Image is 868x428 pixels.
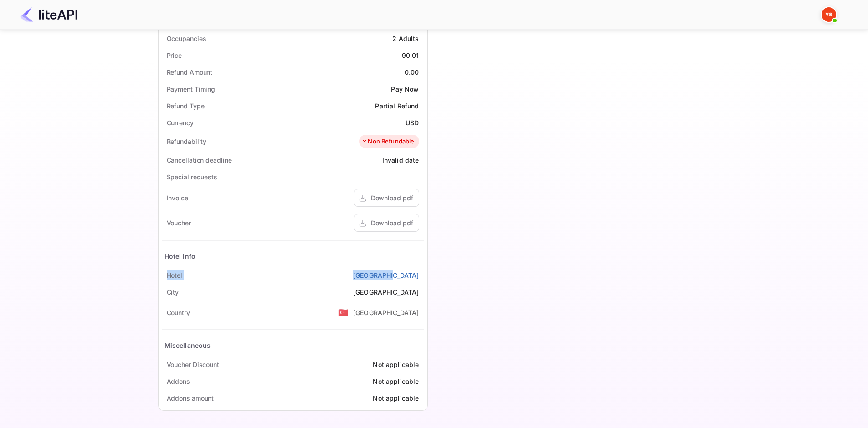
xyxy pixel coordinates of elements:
img: Yandex Support [822,7,836,22]
div: Hotel Info [164,251,196,261]
div: Refund Type [167,101,205,111]
div: Voucher [167,218,191,228]
div: 2 Adults [392,34,419,43]
div: Cancellation deadline [167,155,232,165]
div: Refund Amount [167,67,213,77]
div: Invalid date [382,155,419,165]
div: Download pdf [371,218,413,228]
div: Currency [167,118,194,127]
div: Special requests [167,172,217,182]
div: Not applicable [373,393,419,403]
div: 90.01 [402,51,419,60]
div: Price [167,51,182,60]
div: Partial Refund [375,101,419,111]
div: Refundability [167,137,207,146]
div: Download pdf [371,193,413,203]
div: Country [167,308,190,317]
div: Invoice [167,193,188,203]
div: City [167,287,179,297]
div: Miscellaneous [164,341,211,350]
div: [GEOGRAPHIC_DATA] [353,308,419,317]
div: Addons amount [167,393,214,403]
div: Pay Now [391,84,419,94]
div: USD [406,118,419,127]
div: Not applicable [373,360,419,369]
div: [GEOGRAPHIC_DATA] [353,287,419,297]
div: Addons [167,377,190,386]
div: Occupancies [167,34,206,43]
div: Not applicable [373,377,419,386]
span: United States [338,304,349,321]
img: LiteAPI Logo [20,7,77,22]
div: Non Refundable [361,137,414,146]
div: 0.00 [405,67,419,77]
div: Hotel [167,270,183,280]
a: [GEOGRAPHIC_DATA] [353,270,419,280]
div: Payment Timing [167,84,216,94]
div: Voucher Discount [167,360,219,369]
